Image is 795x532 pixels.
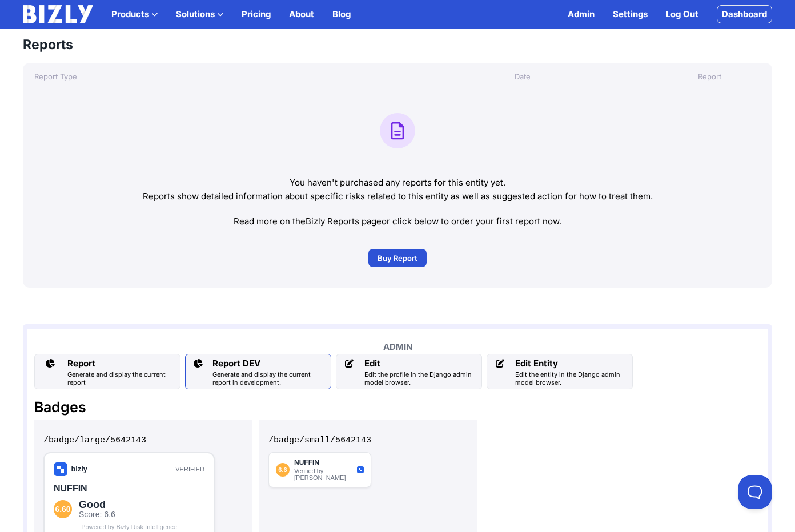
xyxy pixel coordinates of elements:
[35,58,161,67] div: Score: 6.6
[378,252,417,264] span: Buy Report
[306,216,382,227] a: Bizly Reports page
[647,71,772,82] div: Report
[613,7,648,21] a: Settings
[717,5,772,23] a: Dashboard
[212,370,326,386] div: Generate and display the current report in development.
[332,7,351,21] a: Blog
[32,190,763,203] p: Reports show detailed information about specific risks related to this entity as well as suggeste...
[34,398,761,416] h2: Badges
[738,475,772,509] iframe: Toggle Customer Support
[368,249,427,267] a: Buy Report
[515,357,628,370] div: Edit Entity
[515,370,628,386] div: Edit the entity in the Django admin model browser.
[10,31,161,43] div: NUFFIN
[336,354,482,389] a: Edit Edit the profile in the Django admin model browser.
[67,370,175,386] div: Generate and display the current report
[35,47,161,58] div: Good
[34,340,761,354] div: ADMIN
[487,354,633,389] a: Edit Entity Edit the entity in the Django admin model browser.
[10,48,29,66] div: 6.60
[364,370,477,386] div: Edit the profile in the Django admin model browser.
[23,71,397,82] div: Report Type
[10,71,161,78] div: Powered by Bizly Risk Intelligence
[32,215,763,228] p: Read more on the or click below to order your first report now.
[43,429,243,452] pre: /badge/large/5642143
[268,429,468,452] pre: /badge/small/5642143
[185,354,331,389] a: Report DEV Generate and display the current report in development.
[132,14,161,21] span: VERIFIED
[27,13,44,21] text: bizly
[7,11,21,25] div: 6.6
[568,7,595,21] a: Admin
[242,7,271,21] a: Pricing
[289,7,314,21] a: About
[212,357,326,370] div: Report DEV
[32,176,763,190] p: You haven't purchased any reports for this entity yet.
[666,7,698,21] a: Log Out
[67,357,175,370] div: Report
[34,354,180,389] a: Report Generate and display the current report
[23,35,73,54] h3: Reports
[26,15,84,29] div: Verified by [PERSON_NAME]
[397,71,647,82] div: Date
[26,6,84,14] div: NUFFIN
[111,7,158,21] button: Products
[176,7,223,21] button: Solutions
[364,357,477,370] div: Edit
